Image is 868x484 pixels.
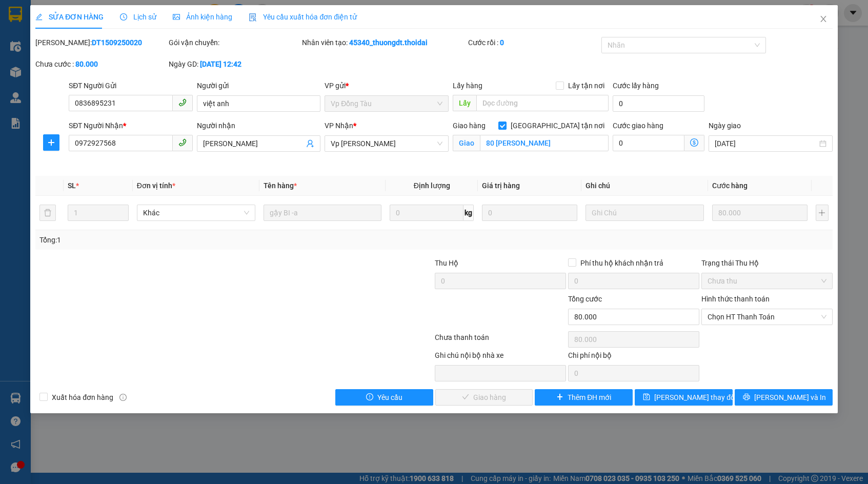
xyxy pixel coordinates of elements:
span: Chưa thu [708,273,826,289]
div: VP gửi [325,80,449,91]
div: Tổng: 1 [39,234,335,246]
span: phone [178,138,187,147]
input: Giao tận nơi [480,135,609,151]
button: delete [39,205,56,221]
span: [GEOGRAPHIC_DATA] tận nơi [507,120,609,131]
input: Ghi Chú [586,205,704,221]
span: Tổng cước [568,295,602,303]
button: save[PERSON_NAME] thay đổi [635,389,733,406]
div: Trạng thái Thu Hộ [701,257,833,269]
span: save [643,393,650,401]
span: Chọn HT Thanh Toán [708,309,826,325]
span: Vp Lê Hoàn [331,136,442,151]
img: icon [249,13,257,22]
span: Ảnh kiện hàng [173,13,232,21]
div: Cước rồi : [468,37,599,48]
div: Chi phí nội bộ [568,350,699,365]
b: [DATE] 12:42 [200,60,241,68]
span: Yêu cầu xuất hóa đơn điện tử [249,13,357,21]
span: Khác [143,205,249,220]
span: Giá trị hàng [482,181,520,190]
span: Cước hàng [712,181,748,190]
span: Thêm ĐH mới [568,392,611,403]
span: printer [743,393,750,401]
span: 63TQT1509250032 [96,69,174,79]
div: Gói vận chuyển: [169,37,300,48]
span: SL [68,181,76,190]
span: Đơn vị tính [137,181,175,190]
b: 80.000 [75,60,98,68]
span: exclamation-circle [366,393,373,401]
span: info-circle [119,394,127,401]
span: picture [173,13,180,21]
div: Chưa thanh toán [434,332,567,350]
div: Người nhận [197,120,321,131]
span: VP Nhận [325,122,353,130]
span: dollar-circle [690,138,698,147]
input: Cước lấy hàng [613,95,704,112]
span: kg [463,205,474,221]
span: [PERSON_NAME] và In [754,392,826,403]
b: DT1509250020 [92,38,142,47]
span: close [819,15,827,23]
span: clock-circle [120,13,127,21]
div: Người gửi [197,80,321,91]
button: exclamation-circleYêu cầu [335,389,433,406]
span: [PERSON_NAME] thay đổi [654,392,736,403]
div: SĐT Người Nhận [69,120,193,131]
span: plus [556,393,563,401]
div: [PERSON_NAME]: [35,37,167,48]
span: Lịch sử [120,13,156,21]
strong: CÔNG TY TNHH DỊCH VỤ DU LỊCH THỜI ĐẠI [9,8,92,42]
span: Vp Đồng Tàu [331,96,442,111]
label: Hình thức thanh toán [701,295,770,303]
b: 45340_thuongdt.thoidai [349,38,428,47]
span: Lấy hàng [453,82,482,90]
span: Xuất hóa đơn hàng [48,392,117,403]
span: plus [44,138,59,147]
span: Giao [453,135,480,151]
span: Lấy tận nơi [564,80,609,91]
button: Close [809,5,838,34]
span: user-add [306,139,314,148]
th: Ghi chú [581,176,708,196]
input: Dọc đường [476,95,609,111]
input: Cước giao hàng [613,135,684,151]
input: VD: Bàn, Ghế [264,205,382,221]
span: Phí thu hộ khách nhận trả [576,257,668,269]
div: SĐT Người Gửi [69,80,193,91]
label: Ngày giao [709,122,741,130]
button: plus [43,134,59,151]
label: Cước lấy hàng [613,82,659,90]
button: printer[PERSON_NAME] và In [735,389,833,406]
button: plusThêm ĐH mới [535,389,633,406]
b: 0 [500,38,504,47]
input: 0 [712,205,808,221]
div: Ngày GD: [169,58,300,70]
span: Tên hàng [264,181,297,190]
span: edit [35,13,43,21]
span: Lấy [453,95,476,111]
div: Nhân viên tạo: [302,37,467,48]
span: Thu Hộ [435,259,458,267]
label: Cước giao hàng [613,122,663,130]
input: 0 [482,205,577,221]
button: checkGiao hàng [435,389,533,406]
button: plus [816,205,829,221]
span: Chuyển phát nhanh: [GEOGRAPHIC_DATA] - [GEOGRAPHIC_DATA] [7,44,95,80]
input: Ngày giao [715,138,817,149]
span: Yêu cầu [377,392,402,403]
span: SỬA ĐƠN HÀNG [35,13,104,21]
span: Giao hàng [453,122,486,130]
img: logo [4,36,6,89]
span: phone [178,98,187,107]
div: Chưa cước : [35,58,167,70]
div: Ghi chú nội bộ nhà xe [435,350,566,365]
span: Định lượng [414,181,450,190]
